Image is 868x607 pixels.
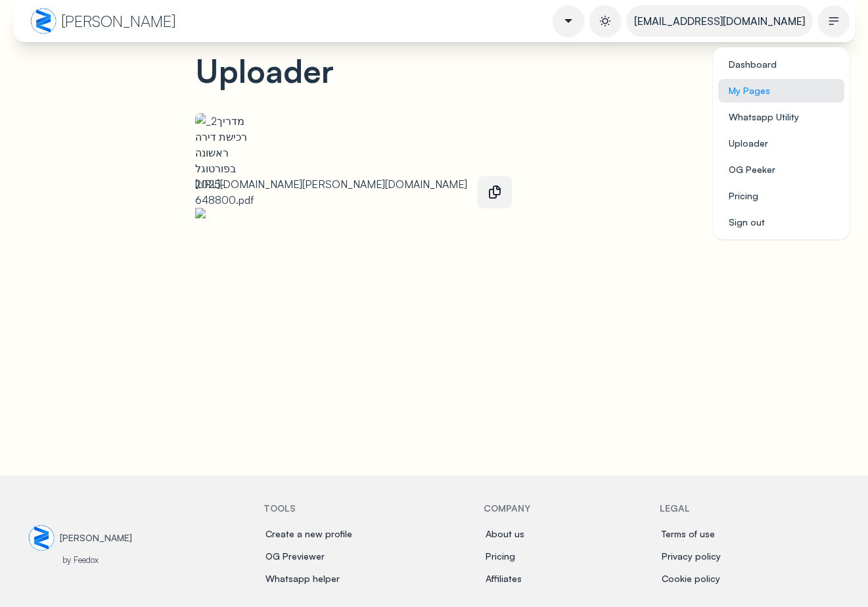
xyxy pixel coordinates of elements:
h6: Legal [660,502,690,515]
a: Pricing [484,548,517,565]
a: Dashboard [718,53,844,76]
div: [URL][DOMAIN_NAME][PERSON_NAME][DOMAIN_NAME] [195,176,467,208]
a: Sign out [718,210,844,234]
img: user%2FDNuteeB2akOLj2SioWjAoMpnFkA2%2Fpublic%2F_2%D7%9E%D7%93%D7%A8%D7%99%D7%9A%20%D7%A8%D7%9B%D7... [195,208,674,218]
img: _2מדריך רכישת דירה ראשונה בפורטוגל 2025-648800.pdf [195,113,258,208]
a: About us [484,525,526,543]
a: Whatsapp helper [263,570,342,587]
a: [PERSON_NAME] [26,523,134,553]
a: OG Peeker [718,158,844,182]
h1: Uploader [195,55,674,87]
h6: Company [484,502,530,515]
a: Privacy policy [660,548,723,565]
a: Create a new profile [263,525,354,543]
div: [PERSON_NAME] [60,531,132,545]
a: Pricing [718,184,844,208]
a: [EMAIL_ADDRESS][DOMAIN_NAME] [626,5,813,37]
a: My Pages [718,79,844,103]
a: Whatsapp Utility [718,105,844,129]
a: Affiliates [484,570,524,587]
a: Uploader [718,132,844,155]
a: OG Previewer [263,548,327,565]
p: by Feedox [26,553,134,566]
span: [PERSON_NAME] [62,11,175,32]
a: Cookie policy [660,570,722,587]
img: zuz-to-logo-DkA4Xalu.png [30,8,57,34]
img: zuz-to-logo-DkA4Xalu.png [28,525,55,551]
h6: Tools [263,502,296,515]
a: Terms of use [660,525,717,543]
